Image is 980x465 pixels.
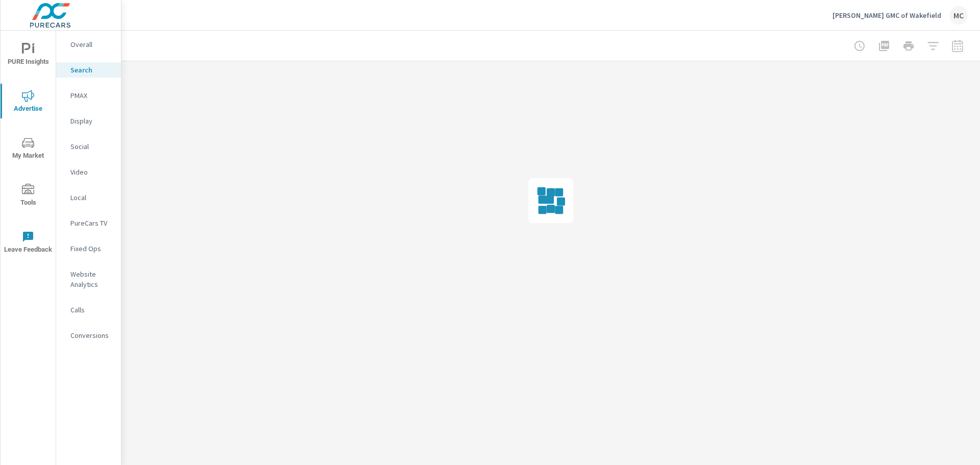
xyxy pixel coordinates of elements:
div: Fixed Ops [56,241,121,256]
div: Display [56,113,121,129]
div: Conversions [56,328,121,343]
p: Display [70,116,113,126]
p: PureCars TV [70,218,113,228]
p: Local [70,192,113,203]
div: Social [56,139,121,154]
div: Overall [56,37,121,52]
div: MC [949,6,968,25]
span: My Market [4,137,53,162]
div: PMAX [56,88,121,103]
p: PMAX [70,90,113,101]
p: [PERSON_NAME] GMC of Wakefield [832,11,941,20]
p: Conversions [70,330,113,340]
div: Calls [56,302,121,317]
p: Calls [70,305,113,315]
div: PureCars TV [56,215,121,231]
p: Search [70,65,113,75]
p: Website Analytics [70,269,113,289]
div: nav menu [1,31,56,265]
div: Search [56,62,121,78]
div: Video [56,164,121,180]
p: Social [70,141,113,152]
div: Website Analytics [56,266,121,292]
span: Leave Feedback [4,231,53,256]
span: Advertise [4,90,53,115]
div: Local [56,190,121,205]
p: Overall [70,39,113,50]
p: Video [70,167,113,177]
p: Fixed Ops [70,243,113,254]
span: PURE Insights [4,43,53,68]
span: Tools [4,184,53,209]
